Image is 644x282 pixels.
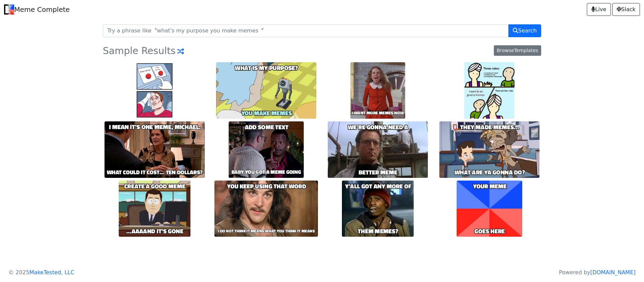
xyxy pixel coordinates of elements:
[119,181,190,237] img: %E2%80%A6aaaand_it's_gone.jpg
[617,5,636,14] span: Slack
[513,27,537,35] span: Search
[342,181,414,237] img: them_memes~q.jpg
[587,3,611,16] a: Live
[4,3,70,16] a: Meme Complete
[103,24,509,37] input: Try a phrase like〝what's my purpose you make memes〞
[4,4,14,15] img: Meme Complete
[439,121,539,178] img: what_are_ya_gonna_do~q.webp
[350,62,406,119] img: i_want_more_memes_now.jpg
[559,268,636,277] p: Powered by
[328,121,428,178] img: better_meme.jpg
[136,62,173,119] img: Copy_memes..jpg
[457,181,522,237] img: goes_here.jpg
[508,24,541,37] button: Search
[8,268,74,277] p: © 2025
[214,181,318,237] img: i_do_not_think_it_means_what_you_think_it_means.jpg
[29,269,74,276] a: MakeTested, LLC
[612,3,640,16] a: Slack
[464,62,515,119] img: i_want_to_be_good_at_memes.jpg
[216,62,316,119] img: you_make_memes.jpg
[590,269,636,276] a: [DOMAIN_NAME]
[591,5,606,14] span: Live
[103,45,200,57] h3: Sample Results
[494,45,541,56] a: BrowseTemplates
[497,48,514,53] span: Browse
[229,121,304,178] img: baby_you_got_a_meme_going.jpg
[105,121,205,178] img: what_could_it_cost%E2%80%A6_ten_dollars~q.jpg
